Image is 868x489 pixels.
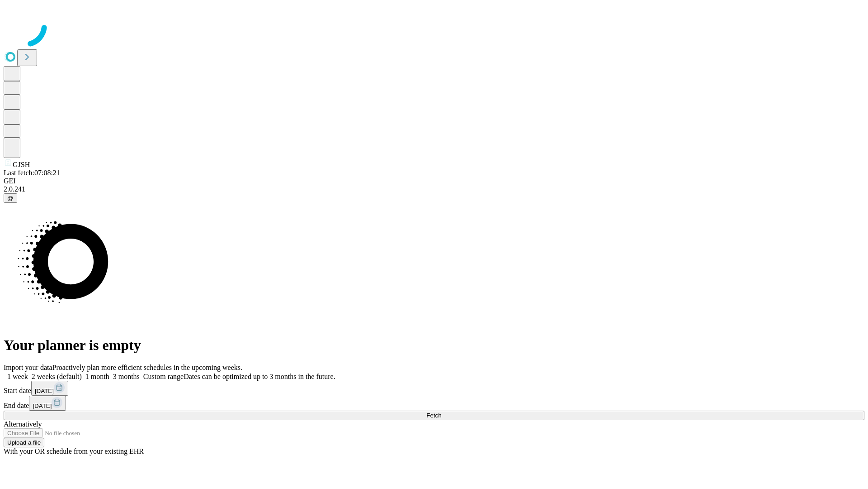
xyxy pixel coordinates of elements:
[13,161,30,168] span: GJSH
[85,373,109,380] span: 1 month
[52,364,242,371] span: Proactively plan more efficient schedules in the upcoming weeks.
[4,185,864,193] div: 2.0.241
[113,373,140,380] span: 3 months
[143,373,184,380] span: Custom range
[32,373,82,380] span: 2 weeks (default)
[4,364,52,371] span: Import your data
[426,412,441,419] span: Fetch
[4,169,60,177] span: Last fetch: 07:08:21
[4,396,864,411] div: End date
[7,373,28,380] span: 1 week
[184,373,335,380] span: Dates can be optimized up to 3 months in the future.
[4,447,144,455] span: With your OR schedule from your existing EHR
[31,381,68,396] button: [DATE]
[4,193,17,203] button: @
[4,381,864,396] div: Start date
[29,396,66,411] button: [DATE]
[35,388,54,394] span: [DATE]
[7,195,14,201] span: @
[4,438,44,447] button: Upload a file
[4,411,864,420] button: Fetch
[33,403,52,409] span: [DATE]
[4,420,42,428] span: Alternatively
[4,337,864,354] h1: Your planner is empty
[4,177,864,185] div: GEI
